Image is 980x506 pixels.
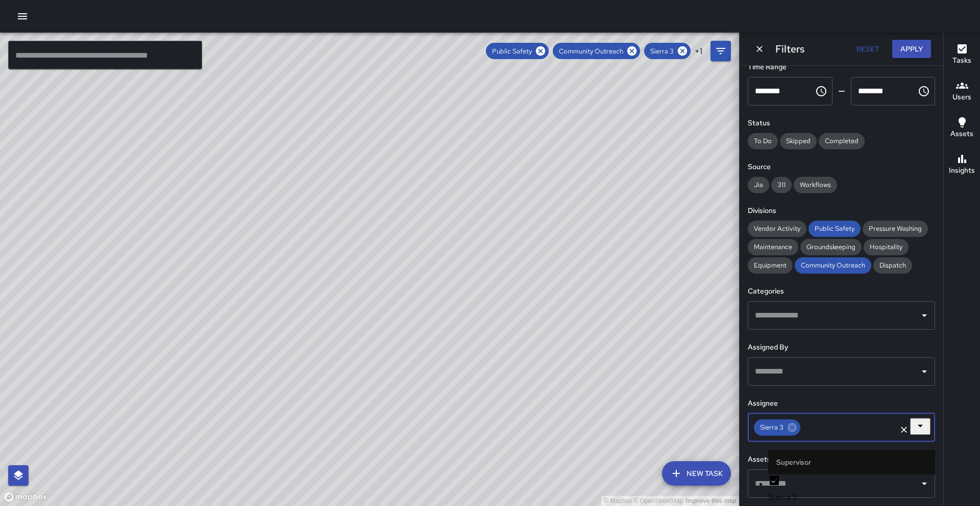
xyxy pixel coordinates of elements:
h6: Tasks [952,55,971,66]
div: Community Outreach [795,257,871,274]
span: Community Outreach [795,261,871,270]
button: Insights [944,147,980,183]
div: Skipped [780,133,817,149]
button: New Task [662,461,731,486]
h6: Filters [775,41,804,57]
button: Dismiss [752,41,767,57]
button: Choose time, selected time is 11:59 PM [914,81,934,101]
span: Equipment [748,261,793,270]
button: Apply [892,40,931,59]
div: Hospitality [864,239,909,255]
span: Maintenance [748,243,798,251]
div: Public Safety [486,43,549,59]
h6: Categories [748,286,935,297]
span: Public Safety [808,224,861,233]
div: Equipment [748,257,793,274]
div: Groundskeeping [800,239,862,255]
button: Reset [851,40,884,59]
span: Community Outreach [553,47,629,56]
h6: Users [952,92,971,103]
button: Open [917,308,932,323]
div: Maintenance [748,239,798,255]
div: Community Outreach [553,43,640,59]
h6: Time Range [748,62,935,73]
button: Choose time, selected time is 12:00 AM [811,81,831,101]
div: Public Safety [808,221,861,237]
h6: Source [748,162,935,173]
div: Completed [819,133,865,149]
div: To Do [748,133,778,149]
span: Vendor Activity [748,224,806,233]
button: Clear [897,422,911,437]
h6: Divisions [748,205,935,217]
h6: Assets [950,128,973,140]
span: To Do [748,137,778,145]
div: Vendor Activity [748,221,806,237]
h6: Insights [949,165,975,176]
div: Jia [748,177,769,193]
button: Filters [710,41,731,61]
button: Tasks [944,37,980,73]
h6: Status [748,118,935,129]
button: Assets [944,110,980,147]
span: 311 [771,180,792,189]
li: Supervisor [768,450,935,474]
span: Sierra 3 [768,491,935,503]
span: Sierra 3 [644,47,680,56]
span: Sierra 3 [754,421,790,433]
div: Pressure Washing [863,221,928,237]
span: Workflows [794,180,837,189]
button: Users [944,73,980,110]
span: Skipped [780,137,817,145]
span: Pressure Washing [863,224,928,233]
span: Groundskeeping [800,243,862,251]
span: Hospitality [864,243,909,251]
h6: Assigned By [748,342,935,353]
p: + 1 [695,46,702,57]
span: Completed [819,137,865,145]
span: Jia [748,180,769,189]
button: Close [910,418,930,435]
div: 311 [771,177,792,193]
div: Workflows [794,177,837,193]
button: Open [917,364,932,379]
span: Dispatch [873,261,912,270]
div: Sierra 3 [644,43,691,59]
div: Sierra 3 [754,419,800,436]
span: Public Safety [486,47,538,56]
h6: Assignee [748,398,935,409]
div: Dispatch [873,257,912,274]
